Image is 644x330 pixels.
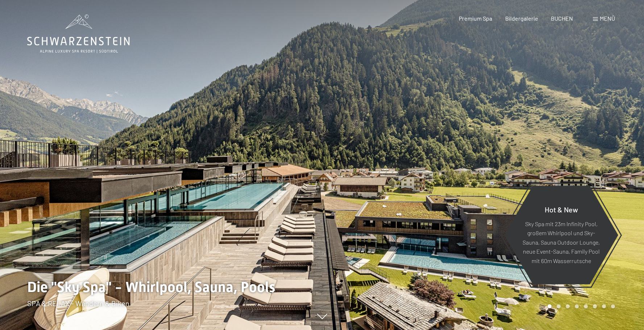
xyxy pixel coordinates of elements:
div: Carousel Page 5 [584,304,588,308]
a: BUCHEN [551,15,573,22]
div: Carousel Page 1 (Current Slide) [548,304,552,308]
span: Hot & New [545,205,578,213]
div: Carousel Pagination [545,304,615,308]
span: Menü [600,15,615,22]
div: Carousel Page 2 [557,304,561,308]
p: Sky Spa mit 23m Infinity Pool, großem Whirlpool und Sky-Sauna, Sauna Outdoor Lounge, neue Event-S... [522,219,601,265]
div: Carousel Page 4 [575,304,579,308]
div: Carousel Page 3 [566,304,570,308]
div: Carousel Page 8 [611,304,615,308]
a: Bildergalerie [505,15,538,22]
a: Premium Spa [459,15,492,22]
a: Hot & New Sky Spa mit 23m Infinity Pool, großem Whirlpool und Sky-Sauna, Sauna Outdoor Lounge, ne... [504,185,619,285]
div: Carousel Page 7 [602,304,606,308]
div: Carousel Page 6 [593,304,597,308]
